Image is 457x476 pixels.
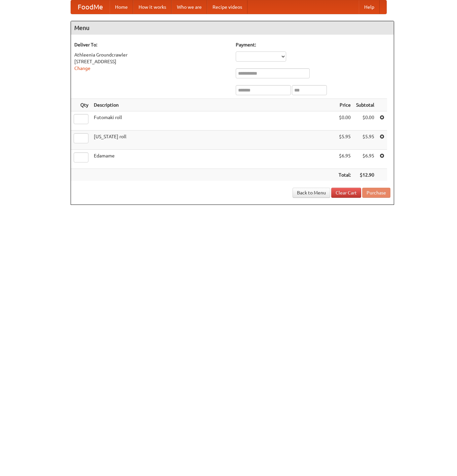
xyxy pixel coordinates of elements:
[74,41,229,48] h5: Deliver To:
[207,0,247,14] a: Recipe videos
[74,66,90,71] a: Change
[336,131,353,150] td: $5.95
[353,150,377,169] td: $6.95
[353,99,377,111] th: Subtotal
[336,99,353,111] th: Price
[91,150,336,169] td: Edamame
[331,188,361,198] a: Clear Cart
[91,131,336,150] td: [US_STATE] roll
[236,41,390,48] h5: Payment:
[71,0,110,14] a: FoodMe
[336,169,353,181] th: Total:
[336,150,353,169] td: $6.95
[362,188,390,198] button: Purchase
[293,188,330,198] a: Back to Menu
[74,58,229,65] div: [STREET_ADDRESS]
[353,169,377,181] th: $12.90
[71,99,91,111] th: Qty
[359,0,380,14] a: Help
[336,111,353,131] td: $0.00
[74,51,229,58] div: Athleenia Groundcrawler
[353,131,377,150] td: $5.95
[91,99,336,111] th: Description
[172,0,207,14] a: Who we are
[133,0,172,14] a: How it works
[110,0,133,14] a: Home
[71,21,394,35] h4: Menu
[353,111,377,131] td: $0.00
[91,111,336,131] td: Futomaki roll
